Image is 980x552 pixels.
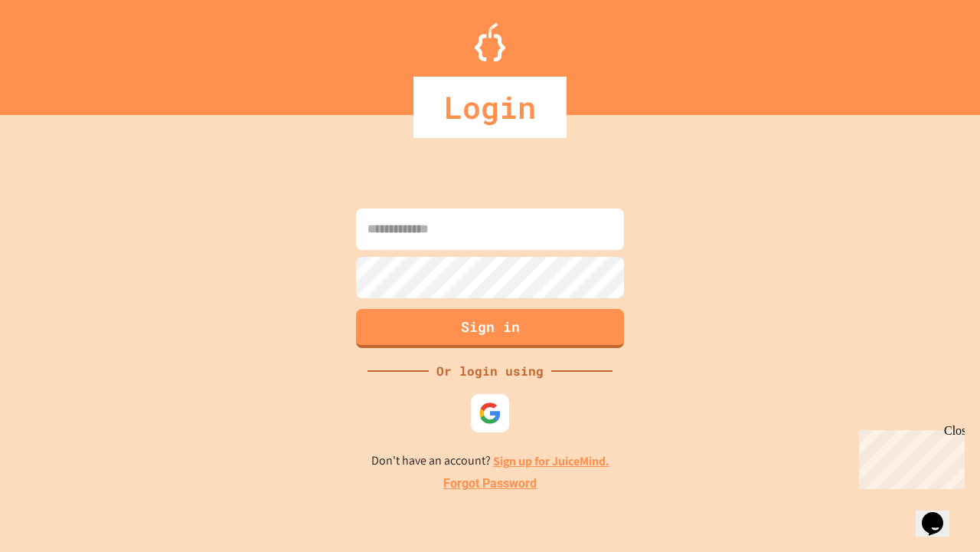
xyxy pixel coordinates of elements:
img: Logo.svg [475,23,505,61]
a: Forgot Password [443,475,537,493]
div: Or login using [429,362,551,380]
iframe: chat widget [916,491,965,537]
div: Login [413,77,567,138]
p: Don't have an account? [371,452,609,471]
button: Sign in [356,309,624,348]
img: google-icon.svg [479,402,501,425]
div: Chat with us now!Close [6,6,106,97]
iframe: chat widget [853,424,965,489]
a: Sign up for JuiceMind. [493,453,609,469]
